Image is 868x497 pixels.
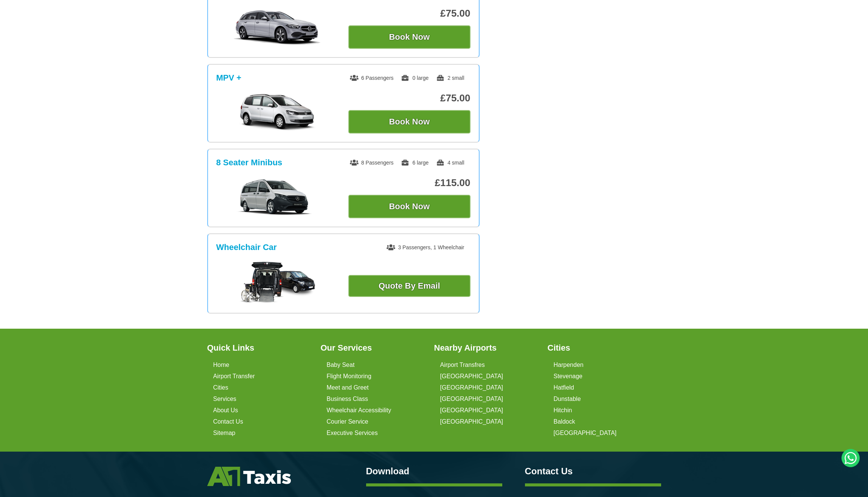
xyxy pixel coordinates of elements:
[213,407,238,414] a: About Us
[401,160,429,166] span: 6 large
[327,396,368,402] a: Business Class
[525,467,661,476] h3: Contact Us
[348,110,470,134] button: Book Now
[239,262,315,303] img: Wheelchair Car
[220,178,334,216] img: 8 Seater Minibus
[321,344,425,352] h3: Our Services
[440,418,503,425] a: [GEOGRAPHIC_DATA]
[350,75,394,81] span: 6 Passengers
[348,275,470,297] a: Quote By Email
[436,75,464,81] span: 2 small
[348,8,470,19] p: £75.00
[327,430,378,436] a: Executive Services
[387,244,464,250] span: 3 Passengers, 1 Wheelchair
[554,430,617,436] a: [GEOGRAPHIC_DATA]
[213,373,255,380] a: Airport Transfer
[327,418,368,425] a: Courier Service
[213,384,228,391] a: Cities
[220,9,334,47] img: Estate Car
[554,407,572,414] a: Hitchin
[440,407,503,414] a: [GEOGRAPHIC_DATA]
[348,25,470,49] button: Book Now
[436,160,464,166] span: 4 small
[216,242,277,252] h3: Wheelchair Car
[554,373,583,380] a: Stevenage
[554,362,584,368] a: Harpenden
[213,396,236,402] a: Services
[440,362,485,368] a: Airport Transfres
[327,407,391,414] a: Wheelchair Accessibility
[401,75,429,81] span: 0 large
[440,396,503,402] a: [GEOGRAPHIC_DATA]
[350,160,394,166] span: 8 Passengers
[213,362,230,368] a: Home
[554,384,574,391] a: Hatfield
[327,362,355,368] a: Baby Seat
[220,93,334,131] img: MPV +
[327,384,369,391] a: Meet and Greet
[327,373,371,380] a: Flight Monitoring
[216,73,242,83] h3: MPV +
[348,195,470,218] button: Book Now
[207,467,291,486] img: A1 Taxis St Albans
[216,158,283,168] h3: 8 Seater Minibus
[348,92,470,104] p: £75.00
[207,344,312,352] h3: Quick Links
[440,384,503,391] a: [GEOGRAPHIC_DATA]
[348,177,470,189] p: £115.00
[440,373,503,380] a: [GEOGRAPHIC_DATA]
[548,344,652,352] h3: Cities
[213,430,236,436] a: Sitemap
[366,467,502,476] h3: Download
[554,418,575,425] a: Baldock
[554,396,581,402] a: Dunstable
[213,418,243,425] a: Contact Us
[434,344,539,352] h3: Nearby Airports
